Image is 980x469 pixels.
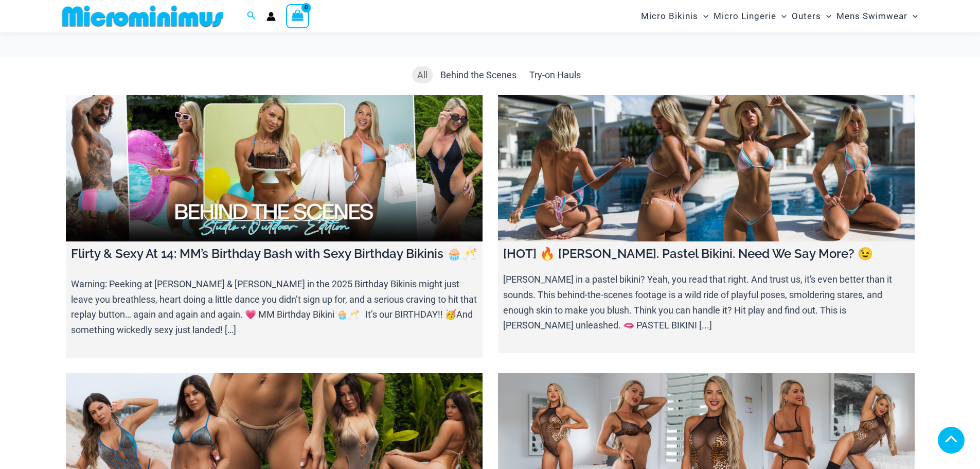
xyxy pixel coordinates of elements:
[789,3,834,29] a: OutersMenu ToggleMenu Toggle
[71,247,477,262] h4: Flirty & Sexy At 14: MM’s Birthday Bash with Sexy Birthday Bikinis 🧁🥂
[834,3,920,29] a: Mens SwimwearMenu ToggleMenu Toggle
[907,3,918,29] span: Menu Toggle
[698,3,708,29] span: Menu Toggle
[503,272,910,333] p: [PERSON_NAME] in a pastel bikini? Yeah, you read that right. And trust us, it's even better than ...
[71,276,477,338] p: Warning: Peeking at [PERSON_NAME] & [PERSON_NAME] in the 2025 Birthday Bikinis might just leave y...
[637,2,922,31] nav: Site Navigation
[286,4,310,28] a: View Shopping Cart, empty
[503,247,910,262] h4: [HOT] 🔥 [PERSON_NAME]. Pastel Bikini. Need We Say More? 😉
[440,70,516,80] span: Behind the Scenes
[836,3,907,29] span: Mens Swimwear
[529,70,581,80] span: Try-on Hauls
[417,70,427,80] span: All
[498,95,915,241] a: [HOT] 🔥 Olivia. Pastel Bikini. Need We Say More? 😉
[714,3,776,29] span: Micro Lingerie
[266,12,276,21] a: Account icon link
[711,3,789,29] a: Micro LingerieMenu ToggleMenu Toggle
[792,3,821,29] span: Outers
[247,10,256,23] a: Search icon link
[58,5,227,28] img: MM SHOP LOGO FLAT
[66,95,483,241] a: Flirty & Sexy At 14: MM’s Birthday Bash with Sexy Birthday Bikinis 🧁🥂
[638,3,711,29] a: Micro BikinisMenu ToggleMenu Toggle
[641,3,698,29] span: Micro Bikinis
[821,3,831,29] span: Menu Toggle
[776,3,787,29] span: Menu Toggle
